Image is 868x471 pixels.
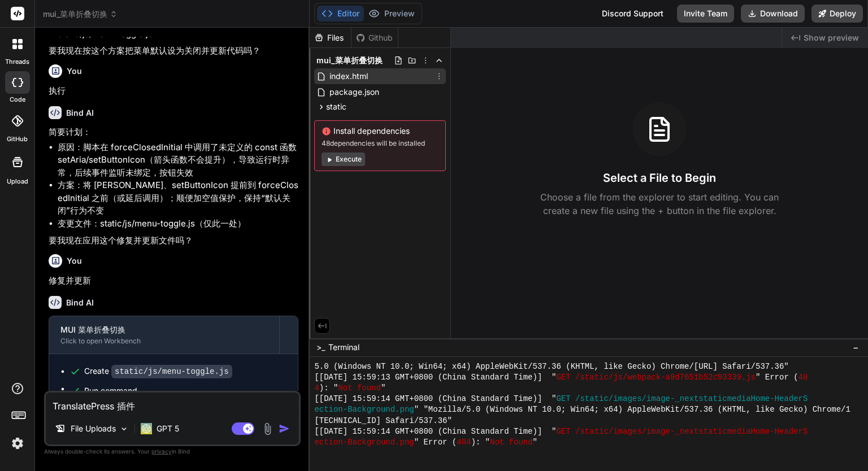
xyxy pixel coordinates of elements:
span: [[DATE] 15:59:14 GMT+0800 (China Standard Time)] " [314,426,556,437]
span: − [853,342,859,353]
span: ): " [319,383,338,394]
label: Upload [7,177,28,186]
span: Not found [338,383,381,394]
span: [[DATE] 15:59:14 GMT+0800 (China Standard Time)] " [314,394,556,404]
span: Show preview [804,32,859,43]
button: Download [741,5,805,23]
div: MUI 菜单折叠切换 [60,324,268,335]
span: mui_菜单折叠切换 [43,8,118,20]
span: " Error ( [414,437,457,448]
span: Run command [84,385,287,396]
span: " "Mozilla/5.0 (Windows NT 10.0; Win64; x64) AppleWebKit/537.36 (KHTML, like Gecko) Chrome/1 [414,404,850,415]
span: GET [556,394,570,404]
span: /static/js/webpack-a9d7651b52c93339.js [575,372,756,383]
span: 404 [457,437,471,448]
code: static/js/menu-toggle.js [111,365,232,378]
span: " Error ( [756,372,798,383]
li: 方案：将 [PERSON_NAME]、setButtonIcon 提前到 forceClosedInitial 之前（或延后调用）；顺便加空值保护，保持“默认关闭”行为不变 [58,179,298,217]
p: 简要计划： [49,126,298,139]
p: GPT 5 [157,423,179,434]
span: " [533,437,537,448]
span: GET [556,372,570,383]
button: Execute [322,152,365,166]
button: MUI 菜单折叠切换Click to open Workbench [49,316,279,354]
div: Files [310,32,351,43]
h6: You [67,255,82,267]
button: Invite Team [677,5,734,23]
p: 修复并更新 [49,274,298,287]
span: mui_菜单折叠切换 [316,55,383,66]
label: code [10,95,25,104]
img: attachment [261,422,274,435]
span: [[DATE] 15:59:13 GMT+0800 (China Standard Time)] " [314,372,556,383]
span: 4 [314,383,319,394]
button: Editor [317,6,364,21]
div: Create [84,365,232,377]
span: [TECHNICAL_ID] Safari/537.36" [314,416,452,426]
span: index.html [328,69,369,83]
span: 40 [798,372,808,383]
span: ection-Background.png [314,437,414,448]
p: Choose a file from the explorer to start editing. You can create a new file using the + button in... [533,190,786,217]
span: Terminal [328,342,359,353]
h6: Bind AI [66,107,94,119]
span: Not found [490,437,533,448]
span: privacy [151,448,172,455]
span: Install dependencies [322,125,439,137]
li: 变更文件：static/js/menu-toggle.js（仅此一处） [58,217,298,230]
li: 原因：脚本在 forceClosedInitial 中调用了未定义的 const 函数 setAria/setButtonIcon（箭头函数不会提升），导致运行时异常，后续事件监听未绑定，按钮失效 [58,141,298,180]
h6: You [67,66,82,77]
p: Always double-check its answers. Your in Bind [44,446,301,457]
span: /static/images/image-_nextstaticmediaHome-HeaderS [575,394,808,404]
span: " [381,383,385,394]
textarea: TranslatePress 插件 [46,393,299,413]
span: 5.0 (Windows NT 10.0; Win64; x64) AppleWebKit/537.36 (KHTML, like Gecko) Chrome/[URL] Safari/537.36" [314,361,788,372]
button: Preview [364,6,419,21]
button: − [850,338,861,356]
h6: Bind AI [66,297,94,308]
div: Discord Support [595,5,670,23]
img: icon [279,423,290,434]
div: Click to open Workbench [60,337,268,346]
p: 执行 [49,85,298,98]
span: >_ [316,342,325,353]
span: /static/images/image-_nextstaticmediaHome-HeaderS [575,426,808,437]
div: Github [351,32,398,43]
img: GPT 5 [141,423,152,434]
span: 48 dependencies will be installed [322,139,439,148]
p: 要我现在应用这个修复并更新文件吗？ [49,234,298,247]
p: 要我现在按这个方案把菜单默认设为关闭并更新代码吗？ [49,45,298,58]
label: threads [5,57,29,67]
h3: Select a File to Begin [603,170,716,186]
img: Pick Models [119,424,129,434]
p: File Uploads [71,423,116,434]
button: Deploy [811,5,863,23]
img: settings [8,434,27,453]
span: package.json [328,85,380,99]
span: ection-Background.png [314,404,414,415]
span: ): " [471,437,490,448]
span: static [326,101,346,112]
span: GET [556,426,570,437]
label: GitHub [7,134,28,144]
